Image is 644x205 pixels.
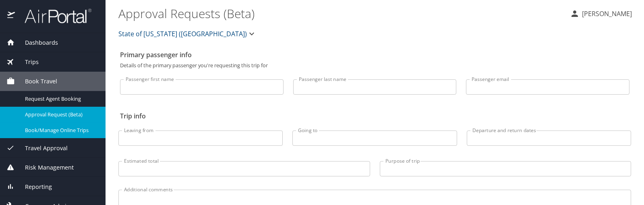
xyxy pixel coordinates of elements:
button: [PERSON_NAME] [567,6,635,21]
h1: Approval Requests (Beta) [118,1,563,26]
span: Risk Management [15,163,74,172]
span: Dashboards [15,38,58,47]
h2: Trip info [120,110,630,122]
span: Trips [15,58,39,66]
h2: Primary passenger info [120,48,630,61]
img: airportal-logo.png [16,8,91,24]
p: [PERSON_NAME] [580,9,632,19]
span: Approval Request (Beta) [25,111,96,118]
button: State of [US_STATE] ([GEOGRAPHIC_DATA]) [115,26,260,42]
span: Reporting [15,182,52,191]
span: State of [US_STATE] ([GEOGRAPHIC_DATA]) [118,28,247,39]
img: icon-airportal.png [7,8,16,24]
span: Request Agent Booking [25,95,96,103]
span: Travel Approval [15,144,68,153]
p: Details of the primary passenger you're requesting this trip for [120,63,630,68]
span: Book/Manage Online Trips [25,126,96,134]
span: Book Travel [15,77,57,86]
